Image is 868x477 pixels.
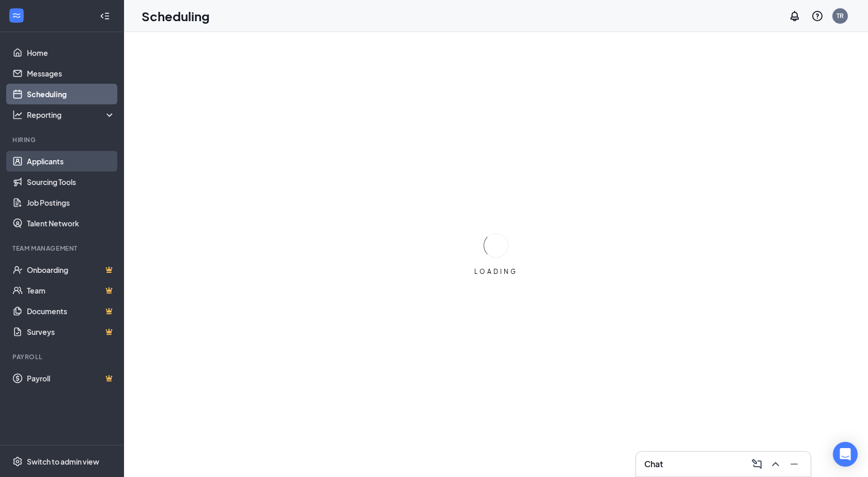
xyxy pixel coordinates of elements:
a: Sourcing Tools [27,172,115,192]
svg: ComposeMessage [751,458,763,470]
div: Reporting [27,110,116,120]
div: Team Management [12,244,113,253]
div: Switch to admin view [27,456,99,467]
a: Messages [27,63,115,84]
a: TeamCrown [27,280,115,301]
svg: Settings [12,456,23,467]
h3: Chat [644,458,663,470]
a: Applicants [27,151,115,172]
a: SurveysCrown [27,321,115,342]
div: LOADING [470,267,522,276]
svg: ChevronUp [769,458,782,470]
a: Talent Network [27,213,115,234]
a: DocumentsCrown [27,301,115,321]
div: Hiring [12,135,113,144]
svg: WorkstreamLogo [11,10,22,21]
svg: Analysis [12,110,23,120]
button: ChevronUp [767,456,784,472]
a: Home [27,42,115,63]
button: Minimize [786,456,802,472]
button: ComposeMessage [749,456,765,472]
svg: QuestionInfo [811,10,824,22]
div: Open Intercom Messenger [833,442,858,467]
svg: Minimize [788,458,800,470]
div: Payroll [12,352,113,361]
svg: Collapse [100,11,110,21]
a: PayrollCrown [27,368,115,389]
div: TR [836,11,844,20]
a: Scheduling [27,84,115,104]
a: Job Postings [27,192,115,213]
h1: Scheduling [142,7,210,25]
svg: Notifications [788,10,801,22]
a: OnboardingCrown [27,259,115,280]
